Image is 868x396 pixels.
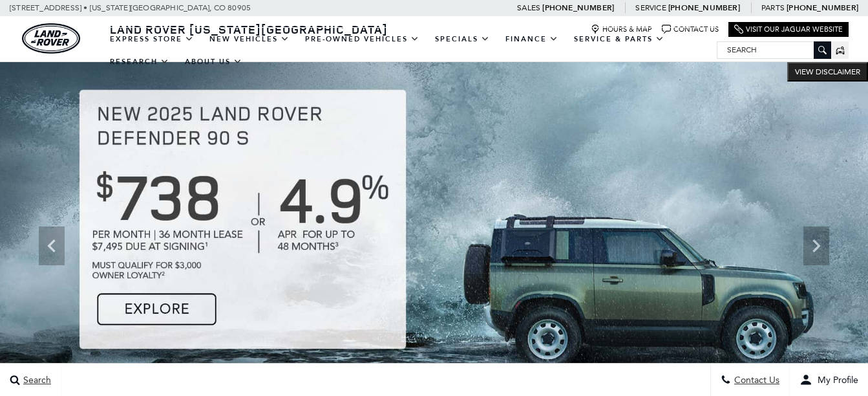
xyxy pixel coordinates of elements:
a: About Us [177,50,250,73]
a: [PHONE_NUMBER] [787,3,858,13]
a: Hours & Map [591,25,652,34]
span: Search [20,375,51,386]
span: Service [635,3,666,12]
button: Open user profile menu [790,364,868,396]
a: Visit Our Jaguar Website [734,25,843,34]
a: [PHONE_NUMBER] [542,3,614,13]
a: Service & Parts [566,28,672,50]
a: EXPRESS STORE [102,28,202,50]
a: Land Rover [US_STATE][GEOGRAPHIC_DATA] [102,21,396,37]
a: Contact Us [662,25,719,34]
span: Land Rover [US_STATE][GEOGRAPHIC_DATA] [110,21,388,37]
a: [PHONE_NUMBER] [668,3,740,13]
span: VIEW DISCLAIMER [795,67,860,77]
span: My Profile [812,375,858,386]
input: Search [717,42,831,58]
a: Specials [427,28,498,50]
span: Sales [517,3,540,12]
a: New Vehicles [202,28,297,50]
span: Contact Us [731,375,779,386]
div: Previous [39,226,65,265]
a: Pre-Owned Vehicles [297,28,427,50]
a: land-rover [22,23,80,54]
div: Next [803,226,829,265]
a: Finance [498,28,566,50]
a: [STREET_ADDRESS] • [US_STATE][GEOGRAPHIC_DATA], CO 80905 [10,3,251,12]
img: Land Rover [22,23,80,54]
span: Parts [761,3,785,12]
button: VIEW DISCLAIMER [787,62,868,82]
a: Research [102,50,177,73]
nav: Main Navigation [102,28,717,73]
